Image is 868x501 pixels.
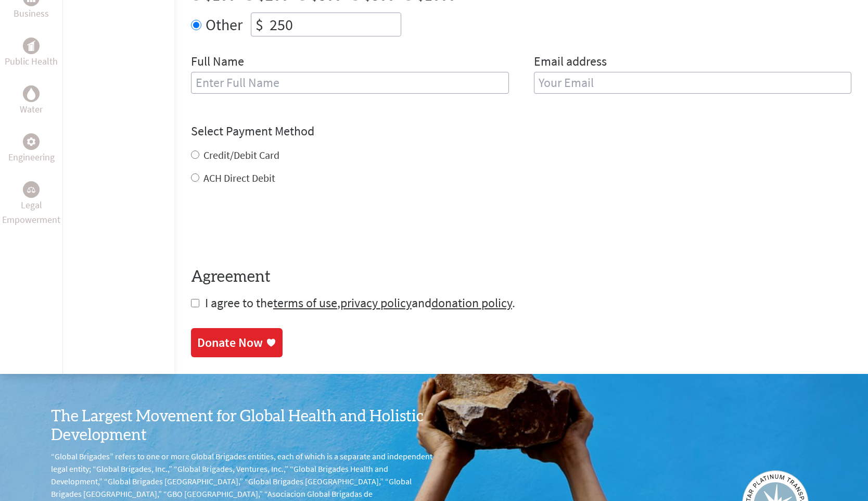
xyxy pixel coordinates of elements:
a: WaterWater [20,85,43,117]
input: Enter Amount [267,13,401,36]
a: Legal EmpowermentLegal Empowerment [2,181,60,227]
a: terms of use [273,295,337,311]
label: Email address [534,53,607,72]
p: Engineering [8,150,55,165]
a: Public HealthPublic Health [5,37,58,69]
input: Enter Full Name [191,72,509,94]
p: Legal Empowerment [2,198,60,227]
a: donation policy [431,295,512,311]
label: Full Name [191,53,244,72]
img: Legal Empowerment [27,186,35,193]
label: Credit/Debit Card [203,148,279,161]
iframe: reCAPTCHA [191,206,349,247]
p: Business [14,6,49,21]
h4: Select Payment Method [191,123,851,140]
h4: Agreement [191,268,851,286]
div: Water [23,85,40,102]
div: Public Health [23,37,40,54]
div: Donate Now [197,334,263,351]
label: Other [206,12,242,36]
span: I agree to the , and . [205,295,515,311]
img: Water [27,88,35,100]
img: Public Health [27,41,35,51]
label: ACH Direct Debit [203,171,275,184]
a: EngineeringEngineering [8,133,55,165]
h3: The Largest Movement for Global Health and Holistic Development [51,407,434,445]
div: $ [251,13,267,36]
p: Water [20,102,43,117]
a: privacy policy [340,295,412,311]
p: Public Health [5,54,58,69]
a: Donate Now [191,328,283,357]
input: Your Email [534,72,852,94]
div: Engineering [23,133,40,150]
img: Engineering [27,137,35,146]
div: Legal Empowerment [23,181,40,198]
